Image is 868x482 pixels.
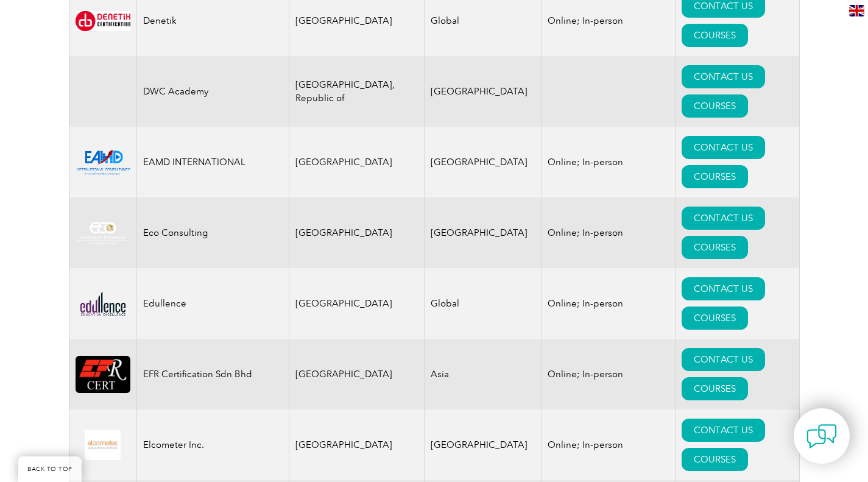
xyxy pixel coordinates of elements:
td: [GEOGRAPHIC_DATA] [289,127,425,197]
td: Online; In-person [542,268,676,339]
a: CONTACT US [682,136,765,159]
td: Eco Consulting [136,197,289,268]
a: CONTACT US [682,348,765,371]
img: en [849,5,864,16]
a: CONTACT US [682,277,765,300]
td: EAMD INTERNATIONAL [136,127,289,197]
a: COURSES [682,236,748,259]
a: COURSES [682,307,748,330]
a: BACK TO TOP [18,456,82,482]
img: a409a119-2bae-eb11-8236-00224814f4cb-logo.png [76,146,130,179]
td: [GEOGRAPHIC_DATA] [425,56,542,127]
td: Online; In-person [542,339,676,409]
td: [GEOGRAPHIC_DATA] [289,409,425,480]
a: COURSES [682,165,748,188]
img: c712c23c-dbbc-ea11-a812-000d3ae11abd-logo.png [76,221,130,246]
a: COURSES [682,24,748,47]
a: COURSES [682,448,748,471]
td: [GEOGRAPHIC_DATA] [425,127,542,197]
td: [GEOGRAPHIC_DATA] [425,409,542,480]
td: Online; In-person [542,409,676,480]
td: Online; In-person [542,197,676,268]
td: [GEOGRAPHIC_DATA], Republic of [289,56,425,127]
td: Edullence [136,268,289,339]
td: [GEOGRAPHIC_DATA] [289,197,425,268]
img: e32924ac-d9bc-ea11-a814-000d3a79823d-logo.png [76,289,130,318]
td: Online; In-person [542,127,676,197]
img: dc24547b-a6e0-e911-a812-000d3a795b83-logo.png [76,430,130,460]
td: [GEOGRAPHIC_DATA] [289,268,425,339]
a: CONTACT US [682,419,765,442]
img: contact-chat.png [806,421,837,452]
img: 387907cc-e628-eb11-a813-000d3a79722d-logo.jpg [76,11,130,30]
td: EFR Certification Sdn Bhd [136,339,289,409]
a: CONTACT US [682,65,765,88]
a: COURSES [682,377,748,400]
td: Elcometer Inc. [136,409,289,480]
td: [GEOGRAPHIC_DATA] [425,197,542,268]
td: Asia [425,339,542,409]
td: Global [425,268,542,339]
a: COURSES [682,94,748,118]
img: 5625bac0-7d19-eb11-a813-000d3ae11abd-logo.png [76,356,130,393]
a: CONTACT US [682,207,765,230]
td: [GEOGRAPHIC_DATA] [289,339,425,409]
td: DWC Academy [136,56,289,127]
